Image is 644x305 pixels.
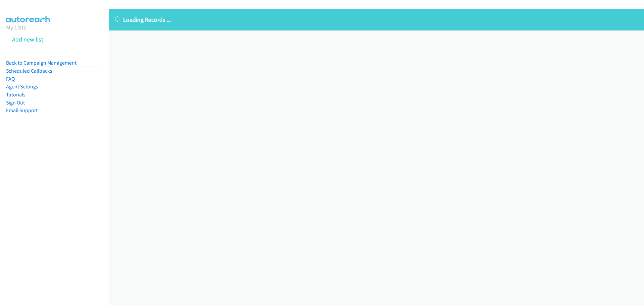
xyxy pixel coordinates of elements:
[6,99,25,106] a: Sign Out
[6,76,15,82] a: FAQ
[6,60,76,66] a: Back to Campaign Management
[115,15,638,24] p: Loading Records ...
[6,83,38,90] a: Agent Settings
[12,35,43,43] a: Add new list
[6,23,26,31] a: My Lists
[6,91,25,98] a: Tutorials
[6,107,38,113] a: Email Support
[6,68,52,74] a: Scheduled Callbacks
